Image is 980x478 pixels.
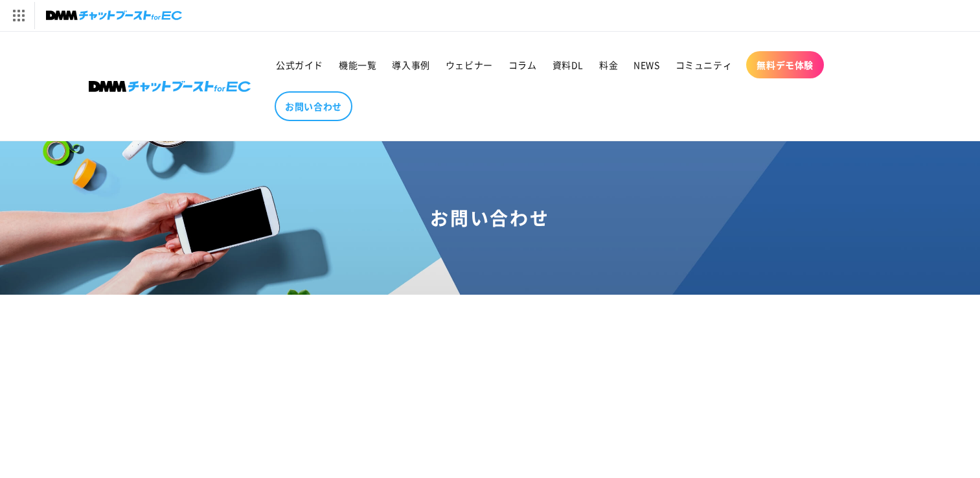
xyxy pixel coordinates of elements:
a: 機能一覧 [331,51,384,78]
img: チャットブーストforEC [46,6,182,25]
span: 導入事例 [392,59,429,71]
span: 無料デモ体験 [757,59,814,71]
a: コラム [501,51,545,78]
span: コミュニティ [676,59,733,71]
span: NEWS [633,59,659,71]
span: 公式ガイド [276,59,323,71]
span: 機能一覧 [339,59,376,71]
a: お問い合わせ [275,91,352,121]
span: コラム [508,59,537,71]
a: 公式ガイド [268,51,331,78]
img: 株式会社DMM Boost [89,81,251,92]
a: 無料デモ体験 [746,51,824,78]
span: お問い合わせ [285,100,342,112]
h1: お問い合わせ [16,206,964,229]
a: 料金 [591,51,626,78]
a: コミュニティ [668,51,740,78]
a: 導入事例 [384,51,437,78]
img: サービス [2,2,34,29]
span: ウェビナー [446,59,493,71]
a: 資料DL [545,51,591,78]
a: NEWS [626,51,667,78]
span: 料金 [599,59,618,71]
span: 資料DL [553,59,584,71]
a: ウェビナー [438,51,501,78]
